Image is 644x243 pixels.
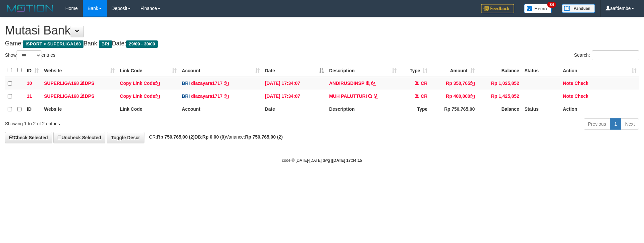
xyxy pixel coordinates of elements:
th: Date [262,103,327,116]
th: Link Code [117,103,179,116]
strong: Rp 750.765,00 (2) [157,134,195,140]
span: BRI [99,40,112,48]
div: Showing 1 to 2 of 2 entries [5,118,263,127]
strong: Rp 750.765,00 (2) [245,134,283,140]
th: Website: activate to sort column ascending [41,64,117,77]
td: Rp 350,765 [430,77,477,90]
img: Button%20Memo.svg [524,4,552,13]
th: Website [41,103,117,116]
span: ISPORT > SUPERLIGA168 [23,40,83,48]
a: Copy diazayara1717 to clipboard [224,93,229,99]
a: SUPERLIGA168 [44,93,79,99]
span: 34 [547,2,556,8]
a: Copy Link Code [120,81,160,86]
a: Note [563,81,573,86]
a: MUH PALUTTURI [329,93,367,99]
img: panduan.png [562,4,595,13]
small: code © [DATE]-[DATE] dwg | [282,158,362,163]
th: Balance [477,64,522,77]
a: Previous [584,118,610,130]
th: Type [399,103,430,116]
th: Account: activate to sort column ascending [179,64,262,77]
th: Amount: activate to sort column ascending [430,64,477,77]
a: Check [574,81,588,86]
span: 10 [27,81,32,86]
span: 11 [27,93,32,99]
th: Status [522,64,560,77]
th: Status [522,103,560,116]
th: Description [326,103,399,116]
th: Action [560,103,639,116]
th: ID [24,103,41,116]
h1: Mutasi Bank [5,24,639,37]
a: SUPERLIGA168 [44,81,79,86]
th: Description: activate to sort column ascending [326,64,399,77]
a: Next [621,118,639,130]
span: CR: DB: Variance: [146,134,283,140]
a: diazayara1717 [191,93,223,99]
th: Account [179,103,262,116]
img: Feedback.jpg [481,4,514,13]
span: 29/09 - 30/09 [126,40,158,48]
td: Rp 1,425,852 [477,90,522,103]
span: CR [421,93,427,99]
th: Rp 750.765,00 [430,103,477,116]
select: Showentries [17,50,41,60]
a: Copy diazayara1717 to clipboard [224,81,229,86]
a: 1 [610,118,621,130]
span: CR [421,81,427,86]
th: Action: activate to sort column ascending [560,64,639,77]
a: Uncheck Selected [53,132,105,143]
th: Date: activate to sort column descending [262,64,327,77]
td: [DATE] 17:34:07 [262,90,327,103]
th: Balance [477,103,522,116]
td: Rp 1,025,852 [477,77,522,90]
th: Type: activate to sort column ascending [399,64,430,77]
th: ID: activate to sort column ascending [24,64,41,77]
strong: Rp 0,00 (0) [202,134,226,140]
td: DPS [41,77,117,90]
th: Link Code: activate to sort column ascending [117,64,179,77]
a: Copy Rp 350,765 to clipboard [470,81,475,86]
strong: [DATE] 17:34:15 [332,158,362,163]
a: diazayara1717 [191,81,223,86]
a: Copy Rp 400,000 to clipboard [470,93,475,99]
input: Search: [592,50,639,60]
td: Rp 400,000 [430,90,477,103]
a: ANDIRUSDINSP [329,81,364,86]
td: [DATE] 17:34:07 [262,77,327,90]
td: DPS [41,90,117,103]
a: Toggle Descr [107,132,144,143]
h4: Game: Bank: Date: [5,40,639,47]
label: Search: [574,50,639,60]
span: BRI [182,81,190,86]
span: BRI [182,93,190,99]
a: Check [574,93,588,99]
a: Copy MUH PALUTTURI to clipboard [374,93,378,99]
a: Copy Link Code [120,93,160,99]
label: Show entries [5,50,55,60]
a: Check Selected [5,132,52,143]
a: Copy ANDIRUSDINSP to clipboard [371,81,376,86]
a: Note [563,93,573,99]
img: MOTION_logo.png [5,3,55,13]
